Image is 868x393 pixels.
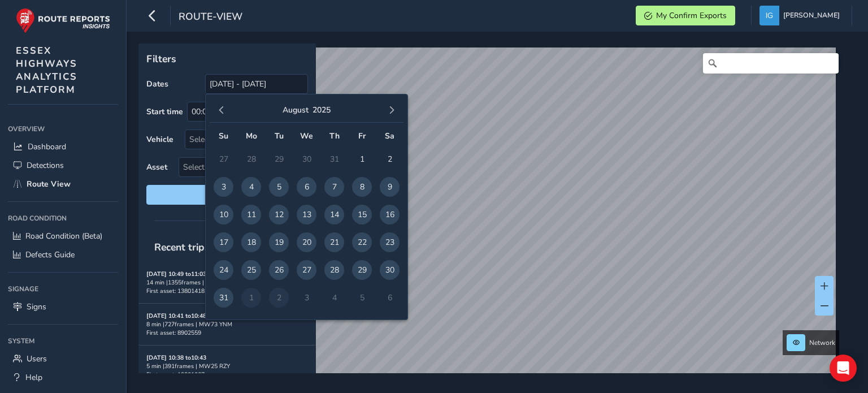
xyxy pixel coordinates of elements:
[142,47,836,386] canvas: Map
[313,105,331,115] button: 2025
[214,177,233,197] span: 3
[352,177,372,197] span: 8
[146,162,167,172] label: Asset
[16,8,110,33] img: rr logo
[297,177,316,197] span: 6
[8,175,118,193] a: Route View
[146,51,308,66] p: Filters
[352,260,372,280] span: 29
[8,280,118,297] div: Signage
[269,260,289,280] span: 26
[25,231,102,241] span: Road Condition (Beta)
[146,79,168,89] label: Dates
[324,205,344,224] span: 14
[146,106,183,117] label: Start time
[380,260,400,280] span: 30
[759,6,844,25] button: [PERSON_NAME]
[809,338,835,347] span: Network
[8,156,118,175] a: Detections
[8,245,118,264] a: Defects Guide
[703,53,839,74] input: Search
[297,205,316,224] span: 13
[146,312,206,320] strong: [DATE] 10:41 to 10:48
[783,6,840,25] span: [PERSON_NAME]
[269,177,289,197] span: 5
[269,205,289,224] span: 12
[214,288,233,308] span: 31
[25,372,42,383] span: Help
[146,278,308,287] div: 14 min | 1355 frames | MW25 RZY
[214,260,233,280] span: 24
[297,232,316,252] span: 20
[146,362,308,370] div: 5 min | 391 frames | MW25 RZY
[27,179,71,189] span: Route View
[324,177,344,197] span: 7
[8,297,118,316] a: Signs
[146,185,308,205] button: Reset filters
[352,232,372,252] span: 22
[656,10,727,21] span: My Confirm Exports
[283,105,309,115] button: August
[27,160,64,171] span: Detections
[27,353,47,364] span: Users
[28,141,66,152] span: Dashboard
[300,131,313,141] span: We
[8,137,118,156] a: Dashboard
[146,270,206,278] strong: [DATE] 10:49 to 11:03
[146,287,205,295] span: First asset: 13801418
[146,370,205,379] span: First asset: 13801067
[269,232,289,252] span: 19
[241,205,261,224] span: 11
[146,134,173,145] label: Vehicle
[155,189,300,200] span: Reset filters
[636,6,735,25] button: My Confirm Exports
[324,232,344,252] span: 21
[241,232,261,252] span: 18
[16,44,77,96] span: ESSEX HIGHWAYS ANALYTICS PLATFORM
[185,130,289,149] div: Select vehicle
[830,355,857,382] div: Open Intercom Messenger
[380,232,400,252] span: 23
[8,332,118,349] div: System
[8,368,118,387] a: Help
[146,329,201,337] span: First asset: 8902559
[352,149,372,169] span: 1
[8,210,118,227] div: Road Condition
[146,353,206,362] strong: [DATE] 10:38 to 10:43
[759,6,779,25] img: diamond-layout
[179,10,242,25] span: route-view
[297,260,316,280] span: 27
[8,349,118,368] a: Users
[146,320,308,329] div: 8 min | 727 frames | MW73 YNM
[324,260,344,280] span: 28
[27,301,46,312] span: Signs
[8,227,118,245] a: Road Condition (Beta)
[352,205,372,224] span: 15
[241,177,261,197] span: 4
[329,131,340,141] span: Th
[246,131,257,141] span: Mo
[275,131,284,141] span: Tu
[8,120,118,137] div: Overview
[385,131,394,141] span: Sa
[380,177,400,197] span: 9
[179,158,289,176] span: Select an asset code
[380,205,400,224] span: 16
[25,249,75,260] span: Defects Guide
[380,149,400,169] span: 2
[146,232,218,262] span: Recent trips
[214,205,233,224] span: 10
[219,131,228,141] span: Su
[241,260,261,280] span: 25
[358,131,366,141] span: Fr
[214,232,233,252] span: 17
